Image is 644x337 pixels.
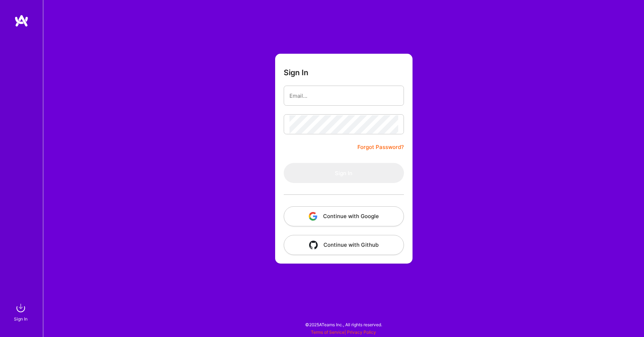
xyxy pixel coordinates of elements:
[311,329,376,335] span: |
[14,14,29,27] img: logo
[311,329,345,335] a: Terms of Service
[14,315,28,323] div: Sign In
[43,316,644,333] div: © 2025 ATeams Inc., All rights reserved.
[284,163,404,183] button: Sign In
[309,212,317,221] img: icon
[309,241,318,249] img: icon
[357,143,404,151] a: Forgot Password?
[284,206,404,226] button: Continue with Google
[284,68,308,77] h3: Sign In
[15,301,28,323] a: sign inSign In
[14,301,28,315] img: sign in
[289,87,398,105] input: Email...
[347,329,376,335] a: Privacy Policy
[284,235,404,255] button: Continue with Github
